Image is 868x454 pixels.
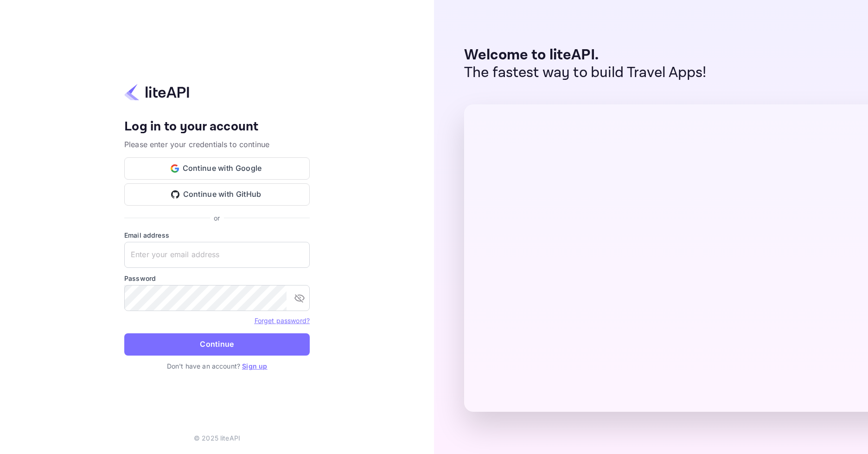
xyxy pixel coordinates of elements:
label: Password [124,273,310,283]
p: © 2025 liteAPI [194,433,240,443]
a: Forget password? [255,317,310,324]
p: or [214,213,220,223]
p: The fastest way to build Travel Apps! [464,64,707,82]
p: Don't have an account? [124,361,310,371]
h4: Log in to your account [124,119,310,135]
p: Please enter your credentials to continue [124,139,310,150]
a: Sign up [242,362,267,370]
img: liteapi [124,83,189,101]
button: Continue with Google [124,157,310,180]
input: Enter your email address [124,242,310,268]
label: Email address [124,230,310,240]
button: Continue [124,333,310,356]
button: Continue with GitHub [124,183,310,206]
a: Forget password? [255,316,310,325]
button: toggle password visibility [290,289,309,307]
p: Welcome to liteAPI. [464,46,707,64]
